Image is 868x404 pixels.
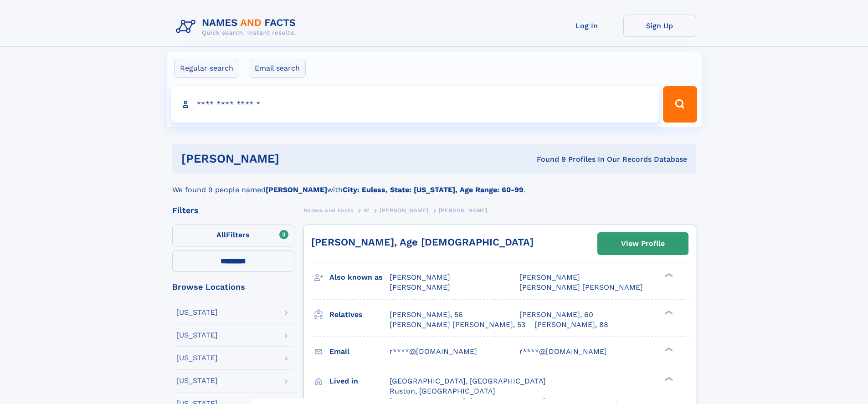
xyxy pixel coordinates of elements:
[519,310,593,320] a: [PERSON_NAME], 60
[329,270,390,285] h3: Also known as
[176,309,218,316] div: [US_STATE]
[519,273,580,281] span: [PERSON_NAME]
[390,283,450,291] span: [PERSON_NAME]
[519,283,643,291] span: [PERSON_NAME] [PERSON_NAME]
[171,86,659,123] input: search input
[663,376,673,382] div: ❯
[621,233,665,254] div: View Profile
[249,59,306,78] label: Email search
[380,205,428,216] a: [PERSON_NAME]
[663,272,673,278] div: ❯
[329,373,390,389] h3: Lived in
[176,354,218,362] div: [US_STATE]
[364,207,370,214] span: W
[172,206,294,215] div: Filters
[172,174,696,195] div: We found 9 people named with .
[172,15,303,39] img: Logo Names and Facts
[390,387,495,395] span: Ruston, [GEOGRAPHIC_DATA]
[663,346,673,352] div: ❯
[172,225,294,246] label: Filters
[663,86,697,123] button: Search Button
[550,15,623,37] a: Log In
[534,320,608,330] a: [PERSON_NAME], 88
[623,15,696,37] a: Sign Up
[172,283,294,291] div: Browse Locations
[439,207,488,214] span: [PERSON_NAME]
[266,185,327,194] b: [PERSON_NAME]
[390,320,525,330] a: [PERSON_NAME] [PERSON_NAME], 53
[303,205,354,216] a: Names and Facts
[663,309,673,315] div: ❯
[311,236,534,248] a: [PERSON_NAME], Age [DEMOGRAPHIC_DATA]
[329,307,390,322] h3: Relatives
[343,185,524,194] b: City: Euless, State: [US_STATE], Age Range: 60-99
[390,310,463,320] a: [PERSON_NAME], 56
[380,207,428,214] span: [PERSON_NAME]
[181,153,408,164] h1: [PERSON_NAME]
[216,230,226,239] span: All
[176,332,218,339] div: [US_STATE]
[174,59,239,78] label: Regular search
[176,377,218,384] div: [US_STATE]
[598,233,688,255] a: View Profile
[390,377,546,385] span: [GEOGRAPHIC_DATA], [GEOGRAPHIC_DATA]
[329,344,390,359] h3: Email
[408,154,687,164] div: Found 9 Profiles In Our Records Database
[364,205,370,216] a: W
[390,273,450,281] span: [PERSON_NAME]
